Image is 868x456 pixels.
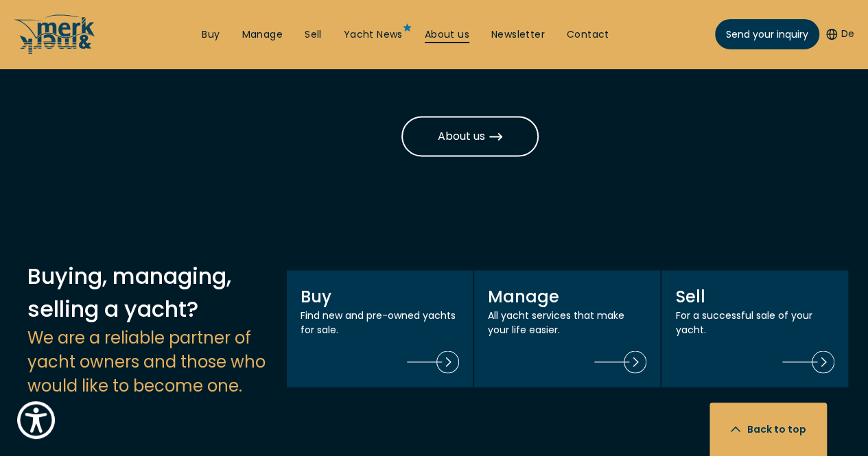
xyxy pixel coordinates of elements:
a: About us [401,116,539,156]
a: About us [425,28,469,42]
a: Sell [305,28,322,42]
a: Newsletter [491,28,545,42]
button: Back to top [709,403,827,456]
h4: Manage [488,284,646,308]
h2: Buying, managing, selling a yacht? [27,259,286,325]
button: De [826,27,854,41]
p: For a successful sale of your yacht. [675,308,834,337]
img: Buy [407,350,459,373]
p: Find new and pre-owned yachts for sale. [301,308,459,337]
span: About us [438,128,503,145]
button: Show Accessibility Preferences [14,398,58,442]
h4: Sell [675,284,834,308]
img: Sell [782,350,834,373]
a: Contact [567,28,609,42]
a: / [14,43,96,59]
a: Send your inquiry [715,19,819,49]
p: All yacht services that make your life easier. [488,308,646,337]
h4: Buy [301,284,459,308]
a: Yacht News [344,28,403,42]
img: Manage [594,350,646,373]
a: Manage [242,28,283,42]
a: Buy [202,28,220,42]
span: Send your inquiry [726,27,808,42]
h4: We are a reliable partner of yacht owners and those who would like to become one. [27,325,286,397]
